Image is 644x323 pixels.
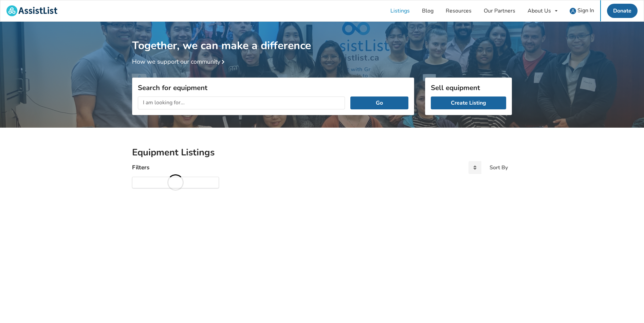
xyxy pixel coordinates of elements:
a: Create Listing [431,96,506,109]
button: Go [350,96,408,109]
h3: Search for equipment [138,83,408,92]
span: Sign In [577,7,594,14]
a: How we support our community [132,58,227,66]
h1: Together, we can make a difference [132,22,512,52]
img: assistlist-logo [6,5,57,16]
a: user icon Sign In [564,0,600,21]
a: Resources [440,0,478,21]
a: Donate [607,4,638,18]
img: user icon [570,8,576,14]
h3: Sell equipment [431,83,506,92]
a: Listings [384,0,416,21]
h4: Filters [132,164,149,171]
input: I am looking for... [138,96,345,109]
div: About Us [528,8,551,14]
div: Sort By [490,165,508,170]
a: Our Partners [478,0,521,21]
h2: Equipment Listings [132,147,512,158]
a: Blog [416,0,440,21]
